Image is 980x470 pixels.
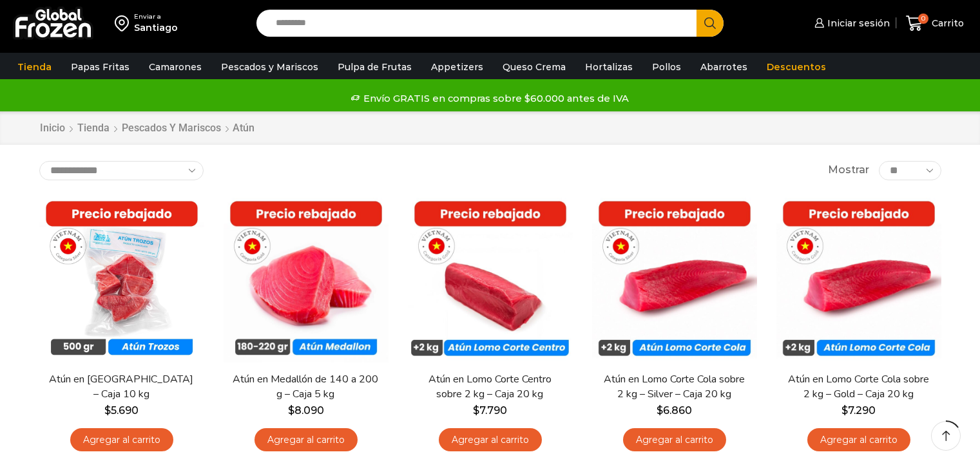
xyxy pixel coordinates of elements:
bdi: 8.090 [288,404,324,417]
a: Atún en Medallón de 140 a 200 g – Caja 5 kg [231,372,380,402]
img: address-field-icon.svg [115,12,134,34]
span: $ [657,404,663,417]
span: $ [841,404,848,417]
bdi: 7.790 [473,404,507,417]
a: Abarrotes [694,55,754,79]
bdi: 6.860 [657,404,692,417]
span: $ [104,404,111,417]
a: Appetizers [425,55,490,79]
span: Carrito [928,17,964,30]
a: Pescados y Mariscos [121,121,222,136]
div: Enviar a [134,12,178,21]
a: Atún en Lomo Corte Cola sobre 2 kg – Silver – Caja 20 kg [600,372,748,402]
span: $ [288,404,294,417]
a: Tienda [11,55,58,79]
a: Atún en Lomo Corte Centro sobre 2 kg – Caja 20 kg [416,372,564,402]
a: Inicio [39,121,66,136]
a: 0 Carrito [903,8,967,39]
a: Agregar al carrito: “Atún en Lomo Corte Cola sobre 2 kg - Silver - Caja 20 kg” [623,428,726,452]
button: Search button [697,10,724,37]
a: Queso Crema [496,55,572,79]
div: Santiago [134,21,178,34]
a: Hortalizas [579,55,639,79]
bdi: 5.690 [104,404,139,417]
span: Iniciar sesión [824,17,890,30]
span: $ [473,404,479,417]
a: Agregar al carrito: “Atún en Medallón de 140 a 200 g - Caja 5 kg” [255,428,358,452]
h1: Atún [233,122,255,134]
span: Mostrar [828,163,869,178]
a: Agregar al carrito: “Atún en Lomo Corte Cola sobre 2 kg - Gold – Caja 20 kg” [807,428,910,452]
nav: Breadcrumb [39,121,255,136]
a: Iniciar sesión [811,10,890,36]
a: Atún en [GEOGRAPHIC_DATA] – Caja 10 kg [47,372,195,402]
a: Descuentos [760,55,832,79]
a: Agregar al carrito: “Atún en Trozos - Caja 10 kg” [70,428,173,452]
span: 0 [918,14,928,24]
a: Agregar al carrito: “Atún en Lomo Corte Centro sobre 2 kg - Caja 20 kg” [439,428,542,452]
a: Atún en Lomo Corte Cola sobre 2 kg – Gold – Caja 20 kg [784,372,932,402]
a: Pollos [646,55,687,79]
a: Camarones [142,55,208,79]
select: Pedido de la tienda [39,161,204,180]
a: Pescados y Mariscos [215,55,325,79]
bdi: 7.290 [841,404,876,417]
a: Pulpa de Frutas [331,55,418,79]
a: Papas Fritas [64,55,136,79]
a: Tienda [77,121,110,136]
